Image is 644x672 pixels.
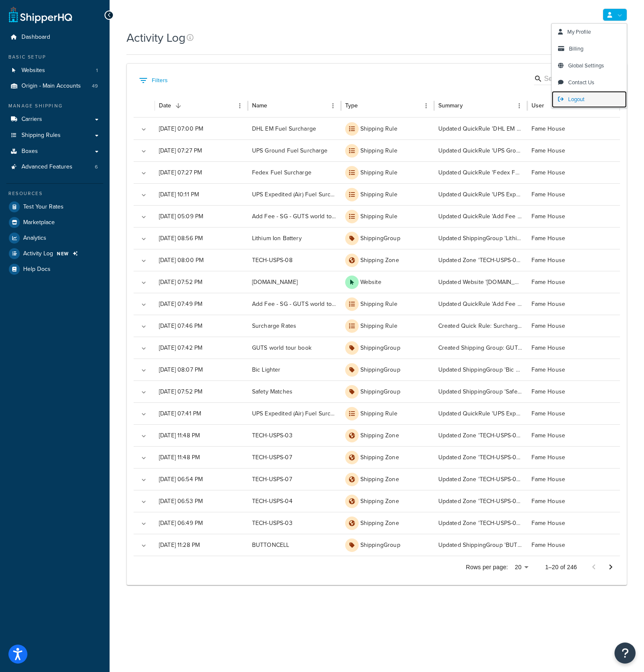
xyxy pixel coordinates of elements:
a: Advanced Features 6 [6,159,103,175]
div: Resources [6,190,103,197]
a: Boxes [6,144,103,159]
div: Fame House [527,205,620,227]
div: Fame House [527,402,620,424]
span: Analytics [23,235,46,242]
div: [DATE] 08:00 PM [155,249,248,271]
p: Shipping Zone [360,497,399,506]
p: Shipping Rule [360,410,397,418]
div: TECH-USPS-04 [248,490,341,512]
p: 1–20 of 246 [545,563,577,571]
div: User [531,101,545,110]
button: Expand [138,299,150,311]
div: Updated Zone 'TECH-USPS-08': ZIP/Postcodes [434,249,527,271]
button: Expand [138,452,150,464]
p: Shipping Rule [360,125,397,133]
button: Expand [138,474,150,486]
button: Sort [172,100,184,112]
div: Fame House [527,315,620,337]
div: DHL EM Fuel Surcharge [248,118,341,139]
span: NEW [57,250,69,257]
div: Updated ShippingGroup 'BUTTONCELL': Carriers methods codes [434,534,527,556]
a: Global Settings [552,57,627,74]
div: [DATE] 07:42 PM [155,337,248,359]
p: Shipping Rule [360,169,397,177]
button: Expand [138,189,150,201]
span: Websites [21,67,45,74]
li: Websites [6,63,103,78]
button: Menu [327,100,339,112]
div: [DATE] 07:27 PM [155,139,248,161]
a: Help Docs [6,262,103,277]
li: My Profile [552,24,627,40]
button: Expand [138,233,150,245]
div: UPS Expedited (Air) Fuel Surcharge Collection [248,183,341,205]
span: 49 [92,83,98,90]
div: Fame House [527,490,620,512]
a: Carriers [6,112,103,127]
p: ShippingGroup [360,366,400,374]
div: UPS Ground Fuel Surcharge [248,139,341,161]
div: Created Shipping Group: GUTS world tour book [434,337,527,359]
div: Fame House [527,512,620,534]
div: Fame House [527,271,620,293]
span: Shipping Rules [21,132,61,139]
span: Contact Us [568,78,594,86]
button: Sort [359,100,370,112]
span: Carriers [21,116,42,123]
button: Open Resource Center [614,643,636,664]
div: TECH-USPS-07 [248,446,341,468]
a: Websites 1 [6,63,103,78]
div: Updated QuickRule 'Add Fee - SG - GUTS world tour book': Shipping Rule Name, Internal Description... [434,293,527,315]
li: Test Your Rates [6,199,103,214]
p: Shipping Rule [360,322,397,330]
div: [DATE] 06:54 PM [155,468,248,490]
div: Updated Zone 'TECH-USPS-07': ZIP/Postcodes [434,446,527,468]
p: Shipping Rule [360,212,397,221]
button: Menu [234,100,246,112]
a: ShipperHQ Home [9,6,72,23]
div: Add Fee - SG - GUTS world tour book [248,205,341,227]
span: Billing [569,45,583,53]
div: Fame House [527,337,620,359]
div: Updated ShippingGroup 'Bic Lighter': Zones [434,359,527,380]
p: ShippingGroup [360,541,400,549]
div: GUTS world tour book [248,337,341,359]
a: Billing [552,40,627,57]
div: [DATE] 07:52 PM [155,380,248,402]
div: Updated ShippingGroup 'Lithium Ion Battery': Internal Description (optional), Zones [434,227,527,249]
div: Type [345,101,358,110]
div: [DATE] 11:48 PM [155,446,248,468]
div: Fame House [527,359,620,380]
div: Updated QuickRule 'DHL EM Fuel Surcharge': By a Flat Rate [434,118,527,139]
div: Summary [438,101,463,110]
div: Updated QuickRule 'UPS Expedited (Air) Fuel Surcharge Collection': By a Percentage [434,183,527,205]
div: [DATE] 08:07 PM [155,359,248,380]
a: Logout [552,91,627,108]
div: Updated Zone 'TECH-USPS-07': ZIP/Postcodes [434,468,527,490]
button: Expand [138,518,150,530]
div: Updated QuickRule 'Add Fee - SG - GUTS world tour book': Internal Description (optional), By a Fl... [434,205,527,227]
div: Updated Zone 'TECH-USPS-03': ZIP/Postcodes [434,424,527,446]
div: Fame House [527,380,620,402]
div: [DATE] 07:49 PM [155,293,248,315]
button: Menu [420,100,432,112]
li: Analytics [6,230,103,246]
div: Fame House [527,293,620,315]
div: [DATE] 10:11 PM [155,183,248,205]
a: Dashboard [6,29,103,45]
div: Date [159,101,172,110]
div: Fame House [527,183,620,205]
span: My Profile [567,28,591,36]
li: Activity Log [6,246,103,261]
div: Created Quick Rule: Surcharge Rates [434,315,527,337]
div: Manage Shipping [6,102,103,110]
p: Shipping Zone [360,475,399,484]
button: Sort [268,100,280,112]
div: Fame House [527,161,620,183]
span: Origin - Main Accounts [21,83,81,90]
button: Expand [138,364,150,376]
div: Fame House [527,424,620,446]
